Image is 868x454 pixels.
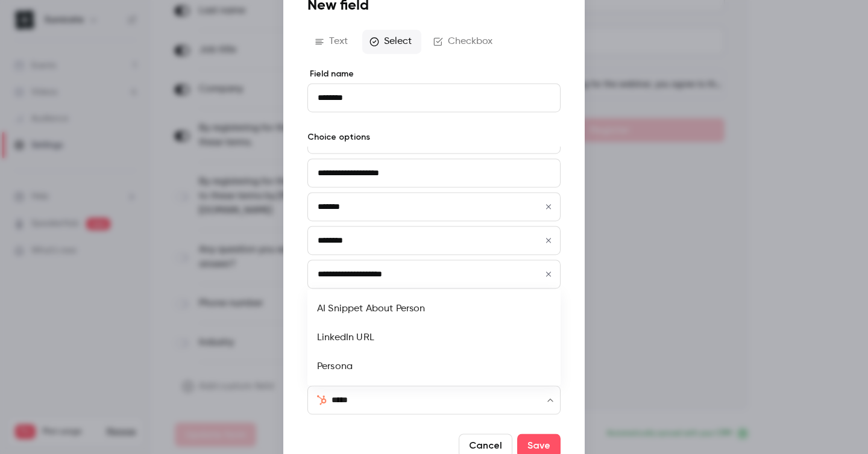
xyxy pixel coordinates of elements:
[362,30,421,54] button: Select
[544,394,556,406] button: Close
[307,294,561,323] li: AI Snippet About Person
[307,352,561,381] li: Persona
[307,68,561,80] label: Field name
[307,131,561,143] label: Choice options
[426,30,502,54] button: Checkbox
[307,30,357,54] button: Text
[307,323,561,352] li: LinkedIn URL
